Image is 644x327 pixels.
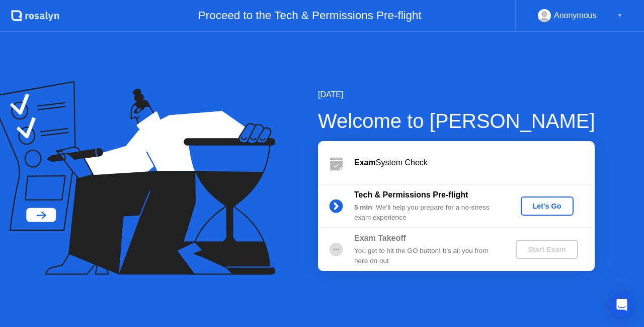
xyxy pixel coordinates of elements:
button: Let's Go [521,197,574,216]
div: System Check [354,157,595,169]
div: Anonymous [554,9,597,22]
div: Let's Go [525,202,570,210]
div: You get to hit the GO button! It’s all you from here on out [354,246,499,267]
b: Exam Takeoff [354,234,406,242]
b: Exam [354,158,376,167]
div: ▼ [617,9,622,22]
div: Welcome to [PERSON_NAME] [318,106,595,136]
div: [DATE] [318,89,595,101]
b: 5 min [354,204,372,211]
div: : We’ll help you prepare for a no-stress exam experience [354,203,499,223]
div: Start Exam [520,245,574,253]
b: Tech & Permissions Pre-flight [354,190,468,199]
div: Open Intercom Messenger [610,293,634,317]
button: Start Exam [516,240,578,259]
